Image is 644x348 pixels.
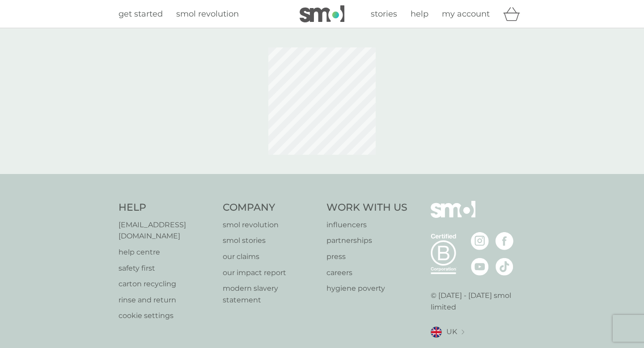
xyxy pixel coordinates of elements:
[223,201,318,215] h4: Company
[503,5,525,23] div: basket
[300,5,344,22] img: smol
[223,251,318,263] a: our claims
[371,9,397,19] span: stories
[119,219,214,242] a: [EMAIL_ADDRESS][DOMAIN_NAME]
[326,267,407,279] a: careers
[119,278,214,290] a: carton recycling
[326,251,407,263] a: press
[471,232,489,250] img: visit the smol Instagram page
[223,219,318,231] a: smol revolution
[442,9,490,19] span: my account
[462,330,464,335] img: select a new location
[431,290,526,313] p: © [DATE] - [DATE] smol limited
[176,8,239,21] a: smol revolution
[119,246,214,258] a: help centre
[176,9,239,19] span: smol revolution
[119,9,163,19] span: get started
[326,219,407,231] a: influencers
[496,258,513,276] img: visit the smol Tiktok page
[411,9,428,19] span: help
[119,201,214,215] h4: Help
[411,8,428,21] a: help
[326,283,407,294] a: hygiene poverty
[371,8,397,21] a: stories
[496,232,513,250] img: visit the smol Facebook page
[119,294,214,306] a: rinse and return
[119,263,214,274] a: safety first
[119,8,163,21] a: get started
[326,235,407,246] a: partnerships
[119,310,214,322] a: cookie settings
[223,283,318,306] a: modern slavery statement
[446,326,457,338] span: UK
[431,201,475,231] img: smol
[442,8,490,21] a: my account
[431,327,442,338] img: UK flag
[326,201,407,215] h4: Work With Us
[471,258,489,276] img: visit the smol Youtube page
[223,267,318,279] a: our impact report
[223,235,318,246] a: smol stories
